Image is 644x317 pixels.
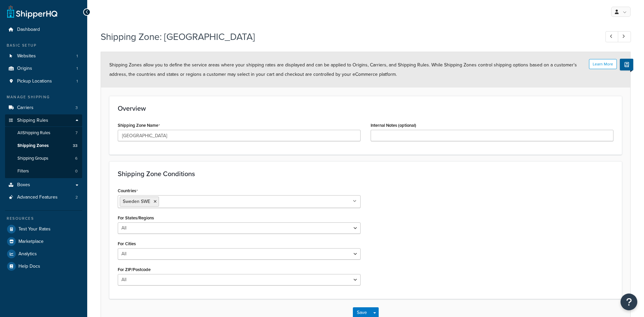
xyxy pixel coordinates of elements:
[605,31,619,42] a: Previous Record
[118,267,151,272] label: For ZIP/Postcode
[5,165,82,177] a: Filters0
[76,66,78,71] span: 1
[5,179,82,191] a: Boxes
[5,62,82,75] a: Origins1
[123,198,150,205] span: Sweden SWE
[5,152,82,165] a: Shipping Groups6
[17,66,32,71] span: Origins
[17,168,29,174] span: Filters
[589,59,617,69] button: Learn More
[5,75,82,88] a: Pickup Locations1
[17,53,36,59] span: Websites
[5,102,82,114] li: Carriers
[5,191,82,204] a: Advanced Features2
[76,78,78,84] span: 1
[17,130,50,136] span: All Shipping Rules
[75,105,78,111] span: 3
[17,105,34,111] span: Carriers
[18,264,40,269] span: Help Docs
[5,260,82,272] a: Help Docs
[5,140,82,152] a: Shipping Zones33
[101,30,593,43] h1: Shipping Zone: [GEOGRAPHIC_DATA]
[5,248,82,260] a: Analytics
[5,23,82,36] a: Dashboard
[76,53,78,59] span: 1
[5,165,82,177] li: Filters
[18,226,51,232] span: Test Your Rates
[5,50,82,62] li: Websites
[17,118,48,123] span: Shipping Rules
[17,27,40,33] span: Dashboard
[73,143,77,149] span: 33
[118,241,136,246] label: For Cities
[5,140,82,152] li: Shipping Zones
[620,59,633,70] button: Show Help Docs
[75,156,77,161] span: 6
[118,188,138,194] label: Countries
[17,143,49,149] span: Shipping Zones
[75,195,78,200] span: 2
[118,123,160,128] label: Shipping Zone Name
[621,294,637,310] button: Open Resource Center
[17,195,58,200] span: Advanced Features
[17,78,52,84] span: Pickup Locations
[618,31,631,42] a: Next Record
[109,61,577,78] span: Shipping Zones allow you to define the service areas where your shipping rates are displayed and ...
[5,191,82,204] li: Advanced Features
[75,168,77,174] span: 0
[5,114,82,127] a: Shipping Rules
[5,94,82,100] div: Manage Shipping
[5,75,82,88] li: Pickup Locations
[371,123,416,128] label: Internal Notes (optional)
[17,156,48,161] span: Shipping Groups
[5,216,82,221] div: Resources
[5,62,82,75] li: Origins
[5,235,82,248] a: Marketplace
[5,102,82,114] a: Carriers3
[5,152,82,165] li: Shipping Groups
[118,215,154,220] label: For States/Regions
[5,114,82,178] li: Shipping Rules
[17,182,30,188] span: Boxes
[5,50,82,62] a: Websites1
[118,105,613,112] h3: Overview
[18,251,37,257] span: Analytics
[118,170,613,177] h3: Shipping Zone Conditions
[5,223,82,235] a: Test Your Rates
[75,130,77,136] span: 7
[18,239,44,245] span: Marketplace
[5,127,82,139] a: AllShipping Rules7
[5,43,82,48] div: Basic Setup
